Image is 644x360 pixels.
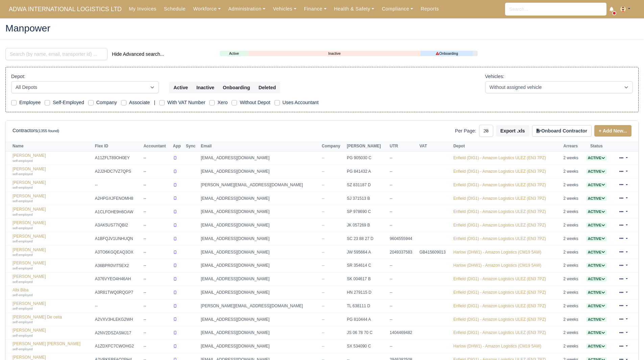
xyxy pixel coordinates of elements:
td: -- [142,272,171,286]
small: self-employed [13,172,33,176]
td: PG 810444 A [345,313,388,326]
button: Deleted [254,82,280,93]
span: | [154,100,155,105]
span: -- [322,277,325,281]
td: PG 905030 C [345,151,388,165]
a: Active [586,196,607,201]
span: Active [586,169,607,174]
td: TL 638111 D [345,299,388,313]
button: Onboarding [218,82,255,93]
td: 2 weeks [562,299,583,313]
a: Active [586,183,607,187]
td: [EMAIL_ADDRESS][DOMAIN_NAME] [199,165,320,178]
td: 2 weeks [562,340,583,353]
td: A3R81TWQ0RQGP7 [93,286,142,299]
span: Active [586,330,607,335]
span: Active [586,155,607,161]
a: Albi Biba self-employed [13,288,92,297]
td: PG 841432 A [345,165,388,178]
a: [PERSON_NAME] [PERSON_NAME] self-employed [13,341,92,351]
td: 2 weeks [562,165,583,178]
a: Enfield (DIG1) - Amazon Logistics ULEZ (EN3 7PZ) [453,330,546,335]
td: [EMAIL_ADDRESS][DOMAIN_NAME] [199,245,320,259]
td: 2049337583 [388,245,418,259]
h6: Contractors [13,128,59,134]
a: ADWA INTERNATIONAL LOGISTICS LTD [5,3,125,16]
a: [PERSON_NAME] self-employed [13,247,92,257]
span: Active [586,290,607,295]
td: [EMAIL_ADDRESS][DOMAIN_NAME] [199,259,320,272]
th: Flex ID [93,141,142,151]
td: A2J2HDC7VZ7QPS [93,165,142,178]
a: [PERSON_NAME] self-employed [13,274,92,284]
span: Active [586,317,607,322]
a: Active [586,250,607,255]
td: SZ 831187 D [345,178,388,192]
a: Enfield (DIG1) - Amazon Logistics ULEZ (EN3 7PZ) [453,209,546,214]
td: -- [388,151,418,165]
a: [PERSON_NAME] self-employed [13,167,92,176]
small: self-employed [13,293,33,297]
label: With VAT Number [167,99,205,106]
td: A376VYEO4H46AH [93,272,142,286]
a: + Add New... [594,125,631,137]
div: Manpower [0,18,644,40]
th: Status [583,141,611,151]
a: Enfield (DIG1) - Amazon Logistics ULEZ (EN3 7PZ) [453,155,546,160]
td: 1404469482 [388,326,418,340]
small: self-employed [13,186,33,189]
td: A2VXV3HLEKG2WH [93,313,142,326]
th: VAT [418,141,452,151]
td: 2 weeks [562,286,583,299]
td: -- [93,178,142,192]
td: [PERSON_NAME][EMAIL_ADDRESS][DOMAIN_NAME] [199,299,320,313]
td: A2HPGXJFENOMH8 [93,192,142,205]
span: -- [322,155,325,160]
a: Enfield (DIG1) - Amazon Logistics ULEZ (EN3 7PZ) [453,223,546,227]
label: Uses Accountant [283,99,319,106]
td: [EMAIL_ADDRESS][DOMAIN_NAME] [199,232,320,245]
small: self-employed [13,253,33,257]
label: Vehicles: [485,73,504,80]
td: -- [388,286,418,299]
a: Enfield (DIG1) - Amazon Logistics ULEZ (EN3 7PZ) [453,196,546,201]
td: A36BPR0VIT5EX2 [93,259,142,272]
span: -- [322,330,325,335]
small: self-employed [13,159,33,163]
button: Onboard Contractor [532,125,592,137]
th: UTR [388,141,418,151]
td: -- [142,286,171,299]
a: Administration [224,2,269,16]
td: JK 057269 B [345,219,388,232]
td: 2 weeks [562,313,583,326]
a: Reports [417,2,443,16]
th: [PERSON_NAME] [345,141,388,151]
td: 2 weeks [562,232,583,245]
th: Arrears [562,141,583,151]
td: HN 279115 D [345,286,388,299]
small: self-employed [13,199,33,203]
td: -- [142,192,171,205]
small: (1355 found) [38,129,59,133]
span: -- [322,196,325,201]
td: -- [388,259,418,272]
button: Inactive [192,82,219,93]
a: Schedule [160,2,189,16]
td: -- [142,178,171,192]
th: Company [320,141,345,151]
span: Active [586,263,607,268]
span: Active [586,223,607,228]
td: -- [142,165,171,178]
h2: Manpower [5,23,639,33]
label: Employee [19,99,41,106]
label: Depot: [11,73,25,80]
td: SK 004617 B [345,272,388,286]
a: Enfield (DIG1) - Amazon Logistics ULEZ (EN3 7PZ) [453,183,546,187]
td: -- [388,165,418,178]
td: -- [93,299,142,313]
span: -- [322,209,325,214]
label: Xero [217,99,228,106]
small: self-employed [13,213,33,216]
